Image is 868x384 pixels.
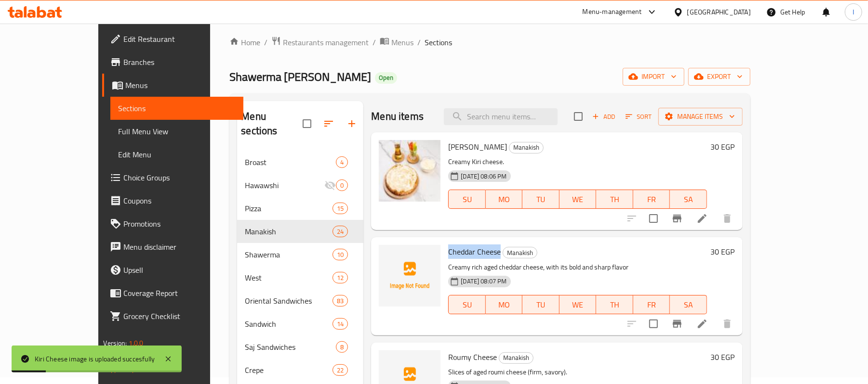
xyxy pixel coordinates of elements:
span: 83 [333,296,347,306]
div: items [336,156,348,168]
span: 14 [333,320,347,329]
a: Sections [110,97,243,120]
span: MO [490,192,519,206]
a: Home [229,37,260,48]
span: WE [563,192,592,206]
a: Restaurants management [271,36,369,49]
span: import [630,71,677,83]
span: Full Menu View [118,126,236,137]
div: Broast4 [237,151,363,174]
span: 15 [333,204,347,213]
button: Sort [623,109,654,124]
button: Branch-specific-item [666,207,689,230]
span: Sections [118,102,236,114]
span: SA [674,192,703,206]
button: TU [522,295,559,314]
a: Promotions [102,212,243,235]
div: items [336,179,348,191]
span: Coupons [123,195,236,206]
span: Add item [588,109,619,124]
img: Cheddar Cheese [379,245,441,307]
span: Restaurants management [283,37,369,48]
span: Manakish [509,142,543,153]
a: Menus [102,74,243,97]
span: FR [637,298,666,312]
h6: 30 EGP [711,245,735,258]
span: Branches [123,56,236,68]
p: Slices of aged roumi cheese (firm, savory). [448,366,707,378]
span: Hawawshi [245,179,324,191]
span: MO [490,298,519,312]
div: Oriental Sandwiches83 [237,289,363,312]
span: FR [637,192,666,206]
a: Upsell [102,258,243,282]
div: Saj Sandwiches8 [237,335,363,358]
span: Select section [568,106,588,127]
span: Open [375,74,397,82]
button: SU [448,295,485,314]
span: Menus [391,37,414,48]
li: / [373,37,376,48]
div: Crepe22 [237,358,363,382]
span: 22 [333,366,347,375]
button: FR [633,190,670,209]
div: items [333,203,348,214]
li: / [417,37,421,48]
span: SU [453,192,481,206]
span: Edit Restaurant [123,33,236,45]
input: search [444,108,558,125]
div: Sandwich14 [237,312,363,335]
span: 0 [336,181,347,190]
a: Edit Restaurant [102,27,243,51]
span: Sort [626,111,652,122]
button: Branch-specific-item [666,312,689,335]
button: FR [633,295,670,314]
div: [GEOGRAPHIC_DATA] [687,7,751,17]
button: WE [560,295,596,314]
span: Promotions [123,218,236,230]
div: items [333,318,348,330]
span: Oriental Sandwiches [245,295,333,307]
button: MO [486,190,522,209]
a: Choice Groups [102,166,243,189]
span: Pizza [245,203,333,214]
a: Edit menu item [696,318,708,330]
img: Kiri Cheese [379,140,441,202]
button: import [623,68,684,86]
button: Add section [340,112,363,135]
nav: breadcrumb [229,36,750,49]
span: Crepe [245,364,333,376]
div: items [333,226,348,237]
span: Manakish [245,226,333,237]
div: items [333,249,348,260]
span: Cheddar Cheese [448,244,501,259]
span: WE [563,298,592,312]
div: Shawerma [245,249,333,260]
span: SU [453,298,481,312]
span: Sort items [619,109,658,124]
span: West [245,272,333,283]
span: Manakish [503,247,537,258]
button: SA [670,190,707,209]
div: West12 [237,266,363,289]
div: Manakish24 [237,220,363,243]
p: Creamy Kiri cheese. [448,156,707,168]
span: TU [526,298,555,312]
span: Version: [103,337,127,349]
button: delete [716,207,739,230]
a: Menu disclaimer [102,235,243,258]
a: Full Menu View [110,120,243,143]
span: Broast [245,156,336,168]
button: SU [448,190,485,209]
span: TH [600,298,629,312]
div: Shawerma10 [237,243,363,266]
span: Upsell [123,264,236,276]
div: Manakish [509,142,544,154]
span: Roumy Cheese [448,350,497,364]
button: WE [560,190,596,209]
div: Saj Sandwiches [245,341,336,353]
a: Edit Menu [110,143,243,166]
div: Manakish [499,352,534,364]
